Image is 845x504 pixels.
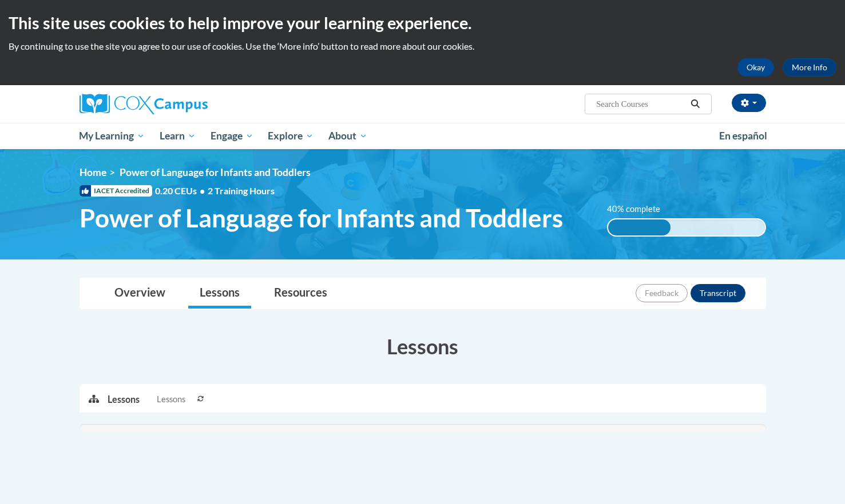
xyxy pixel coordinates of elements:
[80,185,152,197] span: IACET Accredited
[79,129,145,143] span: My Learning
[321,123,375,149] a: About
[80,94,208,114] img: Cox Campus
[203,123,261,149] a: Engage
[155,185,208,197] span: 0.20 CEUs
[211,129,253,143] span: Engage
[200,185,205,196] span: •
[595,97,687,111] input: Search Courses
[607,203,673,215] label: 40% complete
[157,393,185,406] span: Lessons
[636,284,688,302] button: Feedback
[687,97,704,111] button: Search
[260,123,321,149] a: Explore
[263,278,339,309] a: Resources
[328,129,367,143] span: About
[719,130,767,142] span: En español
[62,123,783,149] div: Main menu
[103,278,177,309] a: Overview
[120,166,311,178] span: Power of Language for Infants and Toddlers
[712,124,775,148] a: En español
[737,58,774,77] button: Okay
[268,129,314,143] span: Explore
[208,185,275,196] span: 2 Training Hours
[9,11,836,34] h2: This site uses cookies to help improve your learning experience.
[160,129,196,143] span: Learn
[783,58,836,77] a: More Info
[80,94,297,114] a: Cox Campus
[80,332,766,361] h3: Lessons
[188,278,251,309] a: Lessons
[732,94,766,112] button: Account Settings
[152,123,203,149] a: Learn
[108,393,140,406] p: Lessons
[691,284,745,302] button: Transcript
[80,166,106,178] a: Home
[608,219,671,235] div: 40% complete
[80,203,563,233] span: Power of Language for Infants and Toddlers
[72,123,153,149] a: My Learning
[9,40,836,53] p: By continuing to use the site you agree to our use of cookies. Use the ‘More info’ button to read...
